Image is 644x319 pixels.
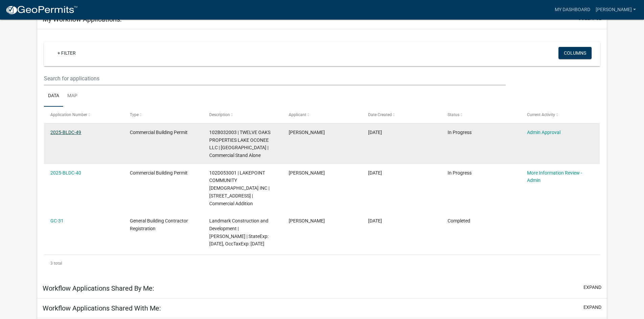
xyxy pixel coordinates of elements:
[362,107,441,123] datatable-header-cell: Date Created
[63,85,81,107] a: Map
[44,85,63,107] a: Data
[123,107,203,123] datatable-header-cell: Type
[50,218,64,223] a: GC-31
[209,112,230,117] span: Description
[368,170,382,176] span: 09/02/2025
[368,218,382,223] span: 08/18/2025
[368,112,392,117] span: Date Created
[289,112,306,117] span: Applicant
[527,130,560,135] a: Admin Approval
[209,130,270,158] span: 102B032003 | TWELVE OAKS PROPERTIES LAKE OCONEE LLC | LAKE OCONEE PKWY | Commercial Stand Alone
[130,170,188,176] span: Commercial Building Permit
[130,130,188,135] span: Commercial Building Permit
[583,284,601,291] button: expand
[37,29,607,278] div: collapse
[282,107,362,123] datatable-header-cell: Applicant
[203,107,282,123] datatable-header-cell: Description
[52,47,81,59] a: + Filter
[368,130,382,135] span: 09/24/2025
[527,170,582,183] a: More Information Review - Admin
[448,170,472,176] span: In Progress
[44,107,123,123] datatable-header-cell: Application Number
[527,112,555,117] span: Current Activity
[552,3,593,16] a: My Dashboard
[558,47,592,59] button: Columns
[209,170,269,206] span: 102D053001 | LAKEPOINT COMMUNITY CHURCH INC | 106 VILLAGE LN | Commercial Addition
[44,255,600,272] div: 3 total
[520,107,600,123] datatable-header-cell: Current Activity
[43,304,161,312] h5: Workflow Applications Shared With Me:
[289,218,325,223] span: Terrell
[50,112,87,117] span: Application Number
[448,130,472,135] span: In Progress
[209,218,268,246] span: Landmark Construction and Development | Brandon Burgess | StateExp: 06/30/2026, OccTaxExp: 12/31/...
[593,3,639,16] a: [PERSON_NAME]
[130,112,139,117] span: Type
[448,218,470,223] span: Completed
[448,112,459,117] span: Status
[289,170,325,176] span: Terrell
[441,107,520,123] datatable-header-cell: Status
[583,304,601,311] button: expand
[43,284,154,292] h5: Workflow Applications Shared By Me:
[130,218,188,231] span: General Building Contractor Registration
[289,130,325,135] span: Terrell
[44,72,505,85] input: Search for applications
[50,130,81,135] a: 2025-BLDC-49
[50,170,81,176] a: 2025-BLDC-40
